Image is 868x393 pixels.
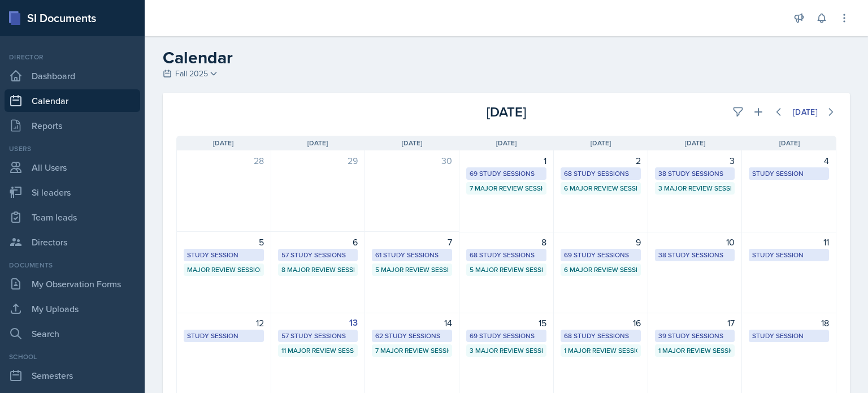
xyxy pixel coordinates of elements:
div: 69 Study Sessions [564,250,637,260]
div: Study Session [187,250,261,260]
div: 13 [278,316,358,330]
div: 30 [372,154,452,167]
div: 7 [372,235,452,249]
div: 1 [466,154,546,167]
div: 4 [749,154,829,167]
div: 15 [466,316,546,330]
div: 29 [278,154,358,167]
div: 1 Major Review Session [658,346,732,356]
div: 39 Study Sessions [658,331,732,341]
div: 5 Major Review Sessions [375,265,449,275]
div: 57 Study Sessions [281,250,355,260]
div: Users [5,144,140,154]
div: 3 [655,154,735,167]
div: 11 [749,235,829,249]
a: All Users [5,156,140,179]
div: 69 Study Sessions [470,331,543,341]
div: Director [5,52,140,62]
div: Study Session [752,250,826,260]
div: 6 Major Review Sessions [564,183,637,193]
span: [DATE] [779,138,800,148]
span: Fall 2025 [175,68,208,80]
div: 6 [278,235,358,249]
span: [DATE] [213,138,233,148]
div: 18 [749,316,829,330]
a: My Uploads [5,297,140,320]
div: 3 Major Review Sessions [658,183,732,193]
div: 7 Major Review Sessions [375,346,449,356]
div: 1 Major Review Session [564,346,637,356]
div: Documents [5,260,140,270]
div: 62 Study Sessions [375,331,449,341]
a: Dashboard [5,64,140,87]
div: School [5,352,140,362]
div: 38 Study Sessions [658,250,732,260]
div: 57 Study Sessions [281,331,355,341]
button: [DATE] [785,102,825,122]
a: Team leads [5,206,140,228]
div: Study Session [187,331,261,341]
a: Directors [5,231,140,253]
div: 2 [561,154,641,167]
a: Reports [5,114,140,137]
div: [DATE] [793,107,818,116]
div: 17 [655,316,735,330]
div: 5 [184,235,264,249]
div: 16 [561,316,641,330]
div: Study Session [752,331,826,341]
span: [DATE] [685,138,705,148]
div: [DATE] [396,102,616,122]
a: Search [5,322,140,345]
a: My Observation Forms [5,273,140,295]
div: 28 [184,154,264,167]
div: 9 [561,235,641,249]
div: 5 Major Review Sessions [470,265,543,275]
span: [DATE] [402,138,422,148]
div: 7 Major Review Sessions [470,183,543,193]
div: 11 Major Review Sessions [281,346,355,356]
div: 68 Study Sessions [470,250,543,260]
h2: Calendar [163,47,850,68]
span: [DATE] [591,138,611,148]
div: 38 Study Sessions [658,169,732,179]
div: 10 [655,235,735,249]
div: 69 Study Sessions [470,169,543,179]
div: 14 [372,316,452,330]
div: Study Session [752,169,826,179]
div: 61 Study Sessions [375,250,449,260]
div: 3 Major Review Sessions [470,346,543,356]
span: [DATE] [307,138,328,148]
div: 8 [466,235,546,249]
div: 6 Major Review Sessions [564,265,637,275]
div: 12 [184,316,264,330]
div: Major Review Session [187,265,261,275]
div: 68 Study Sessions [564,169,637,179]
div: 68 Study Sessions [564,331,637,341]
div: 8 Major Review Sessions [281,265,355,275]
a: Calendar [5,89,140,112]
span: [DATE] [496,138,517,148]
a: Semesters [5,364,140,387]
a: Si leaders [5,181,140,204]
